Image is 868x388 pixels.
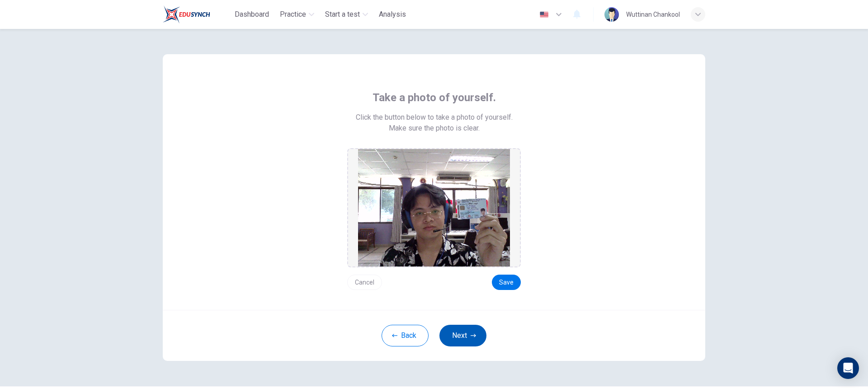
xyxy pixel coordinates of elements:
button: Dashboard [231,6,273,23]
span: Make sure the photo is clear. [389,123,480,134]
button: Next [439,325,486,346]
button: Start a test [321,6,372,23]
span: Dashboard [235,9,269,20]
a: Train Test logo [163,5,231,23]
span: Take a photo of yourself. [373,90,496,105]
button: Analysis [375,6,410,23]
span: Analysis [379,9,406,20]
span: Click the button below to take a photo of yourself. [356,112,513,123]
img: Profile picture [604,7,619,22]
button: Cancel [347,275,382,290]
img: en [538,11,550,18]
div: Wuttinan Chankool [626,9,680,20]
button: Save [492,275,521,290]
div: Open Intercom Messenger [837,357,859,379]
img: Train Test logo [163,5,210,23]
span: Practice [280,9,306,20]
button: Back [382,325,429,346]
span: Start a test [325,9,360,20]
img: preview screemshot [358,149,510,266]
button: Practice [276,6,318,23]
